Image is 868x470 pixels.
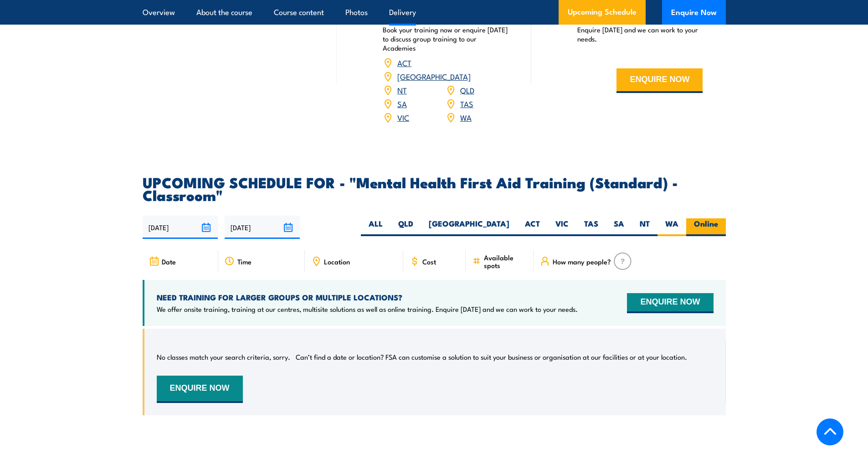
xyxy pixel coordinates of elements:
[397,98,407,109] a: SA
[627,293,713,313] button: ENQUIRE NOW
[397,112,409,123] a: VIC
[383,25,508,52] p: Book your training now or enquire [DATE] to discuss group training to our Academies
[143,176,726,201] h2: UPCOMING SCHEDULE FOR - "Mental Health First Aid Training (Standard) - Classroom"
[606,218,632,236] label: SA
[237,258,252,265] span: Time
[225,216,300,239] input: To date
[632,218,657,236] label: NT
[421,218,517,236] label: [GEOGRAPHIC_DATA]
[296,352,687,362] p: Can’t find a date or location? FSA can customise a solution to suit your business or organisation...
[577,25,703,43] p: Enquire [DATE] and we can work to your needs.
[460,112,472,123] a: WA
[686,218,726,236] label: Online
[397,71,471,82] a: [GEOGRAPHIC_DATA]
[157,376,243,403] button: ENQUIRE NOW
[397,57,411,68] a: ACT
[460,84,474,95] a: QLD
[576,218,606,236] label: TAS
[616,68,703,93] button: ENQUIRE NOW
[157,292,578,302] h4: NEED TRAINING FOR LARGER GROUPS OR MULTIPLE LOCATIONS?
[517,218,548,236] label: ACT
[553,258,611,265] span: How many people?
[157,305,578,314] p: We offer onsite training, training at our centres, multisite solutions as well as online training...
[422,258,436,265] span: Cost
[390,218,421,236] label: QLD
[484,253,527,269] span: Available spots
[657,218,686,236] label: WA
[157,352,290,362] p: No classes match your search criteria, sorry.
[397,84,407,95] a: NT
[361,218,390,236] label: ALL
[324,258,350,265] span: Location
[162,258,176,265] span: Date
[460,98,473,109] a: TAS
[548,218,576,236] label: VIC
[143,216,218,239] input: From date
